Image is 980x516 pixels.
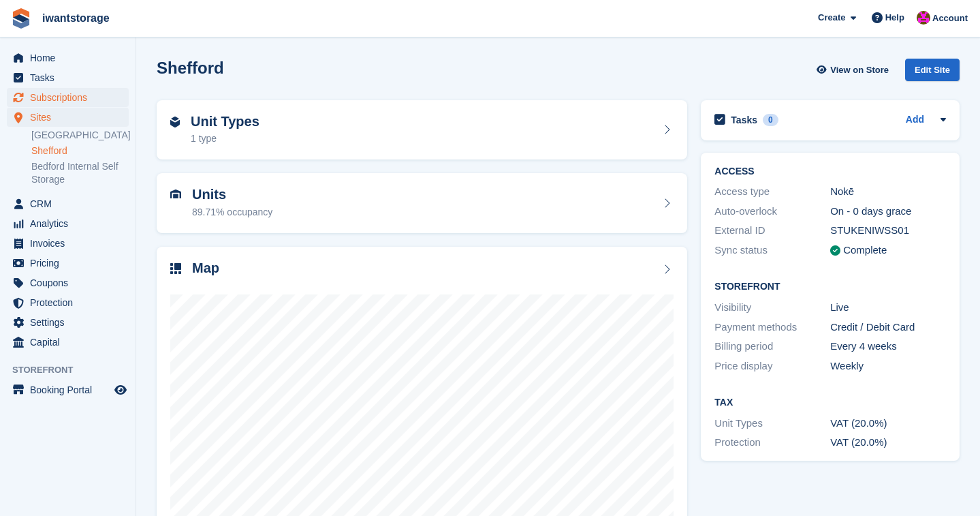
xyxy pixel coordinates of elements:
a: Unit Types 1 type [157,100,687,160]
a: menu [7,68,129,87]
span: Help [885,11,904,25]
span: Protection [30,293,112,312]
img: Jonathan [917,11,930,25]
span: Storefront [12,363,136,377]
img: map-icn-33ee37083ee616e46c38cad1a60f524a97daa1e2b2c8c0bc3eb3415660979fc1.svg [170,263,181,274]
div: On - 0 days grace [830,204,946,219]
a: menu [7,333,129,352]
div: Sync status [714,243,830,258]
a: Preview store [112,382,129,398]
a: menu [7,293,129,312]
h2: ACCESS [714,166,946,177]
h2: Shefford [157,59,224,77]
span: Invoices [30,234,112,253]
span: Tasks [30,68,112,87]
div: 1 type [191,132,259,146]
div: Credit / Debit Card [830,320,946,335]
a: Edit Site [905,59,960,87]
a: menu [7,214,129,233]
a: Shefford [31,145,129,157]
a: menu [7,108,129,127]
span: View on Store [830,63,889,77]
h2: Storefront [714,282,946,292]
div: External ID [714,223,830,239]
div: VAT (20.0%) [830,435,946,451]
a: menu [7,380,129,399]
div: Nokē [830,184,946,200]
div: STUKENIWSS01 [830,223,946,239]
a: menu [7,234,129,253]
h2: Tasks [731,114,757,126]
img: stora-icon-8386f47178a22dfd0bd8f6a31ec36ba5ce8667c1dd55bd0f319d3a0aa187defe.svg [11,8,31,29]
div: VAT (20.0%) [830,416,946,431]
span: Booking Portal [30,380,112,399]
span: Create [818,11,845,25]
div: 89.71% occupancy [192,205,272,219]
div: Weekly [830,359,946,374]
span: Analytics [30,214,112,233]
a: menu [7,194,129,213]
div: Payment methods [714,320,830,335]
div: Complete [843,243,887,258]
a: Add [906,112,924,128]
span: Capital [30,333,112,352]
a: [GEOGRAPHIC_DATA] [31,129,129,142]
div: Billing period [714,339,830,354]
h2: Units [192,187,272,202]
a: menu [7,254,129,273]
span: Sites [30,108,112,127]
div: Live [830,300,946,316]
img: unit-type-icn-2b2737a686de81e16bb02015468b77c625bbabd49415b5ef34ead5e3b44a266d.svg [170,117,180,127]
h2: Map [192,260,219,276]
div: Visibility [714,300,830,316]
div: Protection [714,435,830,451]
img: unit-icn-7be61d7bf1b0ce9d3e12c5938cc71ed9869f7b940bace4675aadf7bd6d80202e.svg [170,189,181,199]
a: Bedford Internal Self Storage [31,160,129,186]
span: Coupons [30,273,112,292]
span: Pricing [30,254,112,273]
div: Price display [714,359,830,374]
a: iwantstorage [37,7,115,29]
span: Home [30,48,112,67]
a: menu [7,88,129,107]
span: Subscriptions [30,88,112,107]
div: 0 [763,114,778,126]
div: Unit Types [714,416,830,431]
span: Settings [30,313,112,332]
a: View on Store [815,59,894,81]
h2: Tax [714,397,946,408]
span: Account [932,12,968,25]
div: Auto-overlock [714,204,830,219]
a: menu [7,313,129,332]
h2: Unit Types [191,114,259,130]
a: menu [7,48,129,67]
a: menu [7,273,129,292]
div: Every 4 weeks [830,339,946,354]
a: Units 89.71% occupancy [157,173,687,233]
div: Access type [714,184,830,200]
span: CRM [30,194,112,213]
div: Edit Site [905,59,960,81]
